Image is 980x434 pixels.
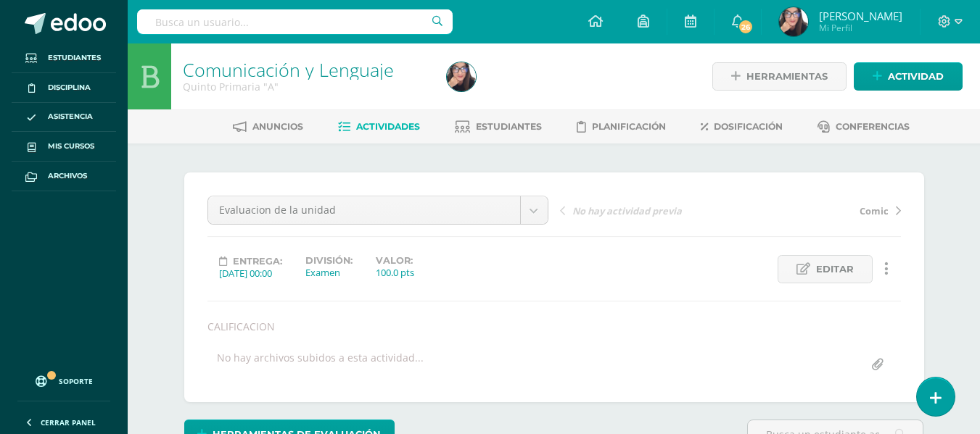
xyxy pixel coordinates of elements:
[12,103,116,133] a: Asistencia
[338,115,420,138] a: Actividades
[48,52,101,64] span: Estudiantes
[712,62,847,91] a: Herramientas
[746,63,828,90] span: Herramientas
[12,43,116,73] a: Estudiantes
[202,320,907,333] div: CALIFICACION
[12,162,116,191] a: Archivos
[592,121,666,132] span: Planificación
[48,141,94,152] span: Mis cursos
[816,256,854,283] span: Editar
[714,121,783,132] span: Dosificación
[17,362,110,397] a: Soporte
[252,121,303,132] span: Anuncios
[860,204,889,217] span: Comic
[577,115,666,138] a: Planificación
[701,115,783,138] a: Dosificación
[447,62,476,91] img: a4949280c3544943337a6bdfbeb60e76.png
[854,62,963,91] a: Actividad
[836,121,910,132] span: Conferencias
[208,196,548,224] a: Evaluacion de la unidad
[476,121,542,132] span: Estudiantes
[819,9,902,23] span: [PERSON_NAME]
[233,115,303,138] a: Anuncios
[41,417,96,427] span: Cerrar panel
[818,115,910,138] a: Conferencias
[219,196,509,224] span: Evaluacion de la unidad
[888,63,944,90] span: Actividad
[12,132,116,162] a: Mis cursos
[730,203,901,217] a: Comic
[233,256,282,267] span: Entrega:
[137,9,453,34] input: Busca un usuario...
[819,22,902,34] span: Mi Perfil
[305,266,353,279] div: Examen
[217,351,424,379] div: No hay archivos subidos a esta actividad...
[572,204,682,217] span: No hay actividad previa
[48,170,87,182] span: Archivos
[738,19,754,35] span: 26
[219,267,282,280] div: [DATE] 00:00
[12,73,116,103] a: Disciplina
[455,115,542,138] a: Estudiantes
[59,376,93,386] span: Soporte
[48,82,91,93] span: Disciplina
[779,7,808,36] img: a4949280c3544943337a6bdfbeb60e76.png
[183,59,429,80] h1: Comunicación y Lenguaje
[48,111,93,122] span: Asistencia
[305,255,353,266] label: División:
[376,266,414,279] div: 100.0 pts
[356,121,420,132] span: Actividades
[183,80,429,93] div: Quinto Primaria 'A'
[183,57,394,82] a: Comunicación y Lenguaje
[376,255,414,266] label: Valor:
